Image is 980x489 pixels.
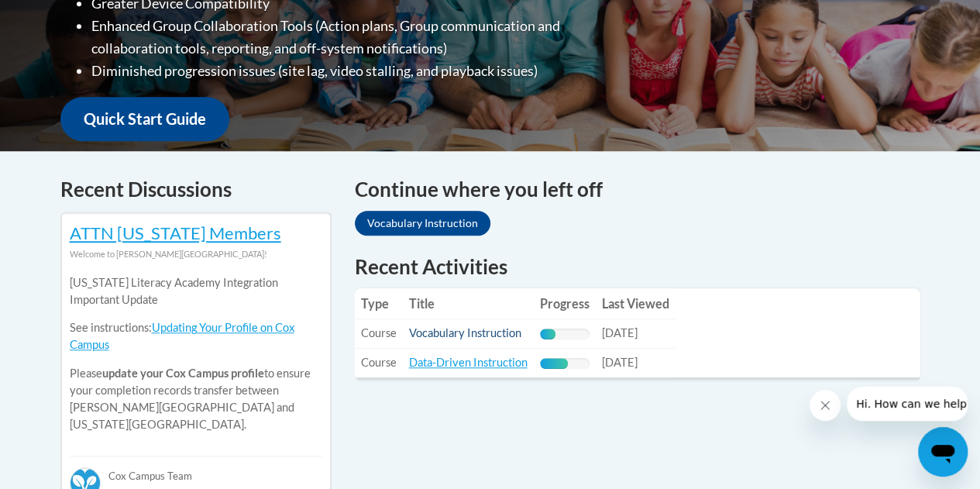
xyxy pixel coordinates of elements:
a: Updating Your Profile on Cox Campus [70,321,294,351]
iframe: Close message [810,390,841,421]
div: Please to ensure your completion records transfer between [PERSON_NAME][GEOGRAPHIC_DATA] and [US_... [70,263,322,445]
th: Type [355,288,403,319]
p: [US_STATE] Literacy Academy Integration Important Update [70,274,322,308]
a: Quick Start Guide [60,97,229,141]
span: [DATE] [602,356,638,369]
a: ATTN [US_STATE] Members [70,222,281,243]
b: update your Cox Campus profile [102,367,264,380]
a: Data-Driven Instruction [409,356,528,369]
span: Course [361,326,397,339]
span: Hi. How can we help? [9,11,126,23]
a: Vocabulary Instruction [409,326,521,339]
span: Course [361,356,397,369]
h4: Continue where you left off [355,174,920,205]
div: Progress, % [540,358,568,369]
li: Enhanced Group Collaboration Tools (Action plans, Group communication and collaboration tools, re... [91,15,622,60]
p: See instructions: [70,319,322,353]
h4: Recent Discussions [60,174,332,205]
th: Title [403,288,534,319]
h1: Recent Activities [355,253,920,281]
span: [DATE] [602,326,638,339]
th: Last Viewed [596,288,676,319]
li: Diminished progression issues (site lag, video stalling, and playback issues) [91,60,622,82]
th: Progress [534,288,596,319]
a: Vocabulary Instruction [355,211,490,236]
div: Welcome to [PERSON_NAME][GEOGRAPHIC_DATA]! [70,246,322,263]
div: Progress, % [540,329,555,339]
iframe: Button to launch messaging window [918,427,968,477]
div: Cox Campus Team [70,456,322,484]
iframe: Message from company [847,387,968,421]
